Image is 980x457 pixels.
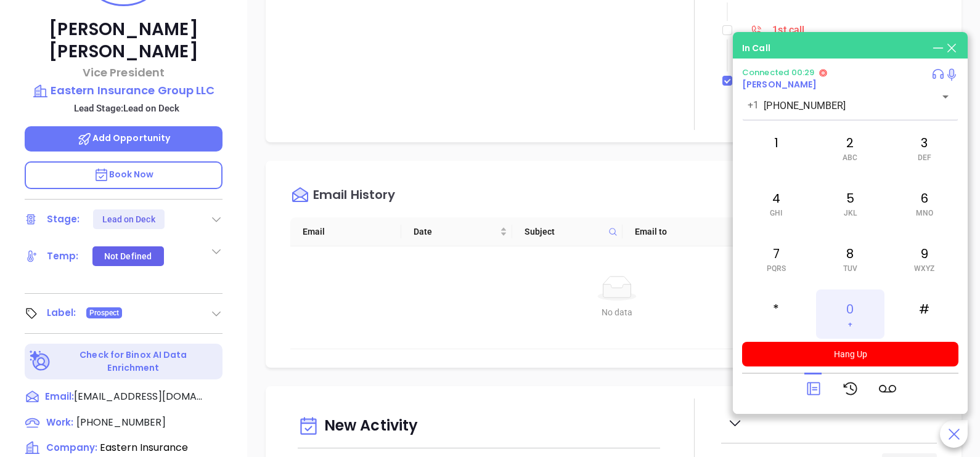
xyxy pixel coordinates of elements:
span: [EMAIL_ADDRESS][DOMAIN_NAME] [74,389,203,404]
div: 1st call to MA INS lead [772,21,813,39]
p: [PERSON_NAME] [PERSON_NAME] [25,18,223,63]
p: Lead Stage: Lead on Deck [31,100,223,116]
span: WXYZ [914,264,934,273]
div: # [891,289,958,339]
button: Open [937,88,954,105]
div: Lead on Deck [102,209,155,229]
span: Add Opportunity [77,132,171,144]
div: Not Defined [104,246,152,266]
th: Email [290,217,401,246]
span: Email: [45,389,74,405]
div: 3 [891,123,958,172]
img: Ai-Enrich-DaqCidB-.svg [30,350,51,372]
button: Hang Up [742,342,958,366]
span: 00:29 [791,67,815,78]
a: [PERSON_NAME] [742,78,817,91]
div: 5 [816,179,884,228]
div: Email History [313,188,395,205]
span: JKL [844,209,857,217]
p: Check for Binox AI Data Enrichment [53,349,214,374]
span: TUV [843,264,857,273]
div: 0 [816,289,884,339]
span: Prospect [89,306,120,320]
div: 6 [891,179,958,228]
a: Eastern Insurance Group LLC [25,82,223,99]
span: MNO [916,209,933,217]
p: +1 [748,98,759,113]
div: Label: [47,304,76,322]
span: ABC [843,153,857,162]
span: Work: [46,416,73,429]
div: 1 [742,123,810,172]
span: Book Now [94,168,154,180]
span: Connected [742,67,789,78]
span: Company: [46,441,97,454]
div: Stage: [47,210,80,228]
p: Vice President [25,64,223,81]
div: New Activity [298,411,660,442]
div: 2 [816,123,884,172]
input: Enter phone number or name [764,100,918,111]
div: Temp: [47,247,79,265]
th: Date [401,217,512,246]
div: 9 [891,234,958,283]
span: PQRS [767,264,786,273]
div: 8 [816,234,884,283]
span: [PHONE_NUMBER] [76,415,166,429]
div: 4 [742,179,810,228]
span: Date [414,225,497,238]
span: + [848,320,852,328]
div: No data [305,305,929,319]
div: 7 [742,234,810,283]
span: GHI [770,209,782,217]
div: In Call [742,42,770,55]
span: Subject [525,225,604,238]
span: DEF [918,153,931,162]
th: Email to [623,217,733,246]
